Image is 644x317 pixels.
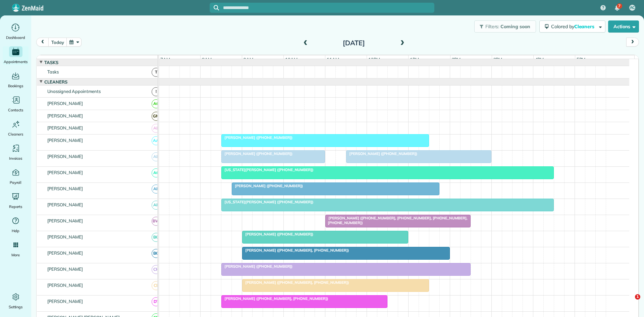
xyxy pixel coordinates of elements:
span: Dashboard [6,34,25,41]
span: Bookings [8,83,23,89]
span: Cleaners [574,23,596,30]
a: Cleaners [3,119,29,138]
span: AF [152,184,161,194]
span: Contacts [8,107,23,113]
span: 12pm [367,57,381,62]
span: GM [152,112,161,121]
span: [PERSON_NAME] ([PHONE_NUMBER]) [346,151,418,156]
span: [PERSON_NAME] [46,234,85,240]
span: 1 [635,294,640,300]
span: BG [152,249,161,258]
span: [PERSON_NAME] [46,282,85,288]
a: Help [3,215,29,234]
span: [PERSON_NAME] ([PHONE_NUMBER], [PHONE_NUMBER]) [242,280,349,285]
span: Reports [9,203,22,210]
span: [PERSON_NAME] [46,125,85,130]
span: 10am [284,57,299,62]
span: [US_STATE][PERSON_NAME] ([PHONE_NUMBER]) [221,200,314,204]
span: [PERSON_NAME] ([PHONE_NUMBER], [PHONE_NUMBER], [PHONE_NUMBER], [PHONE_NUMBER]) [325,216,467,225]
span: More [11,252,20,258]
span: [PERSON_NAME] [46,170,85,175]
span: AF [152,201,161,210]
span: Invoices [9,155,22,162]
span: [PERSON_NAME] [46,299,85,304]
span: [PERSON_NAME] ([PHONE_NUMBER], [PHONE_NUMBER]) [221,296,328,301]
span: 5pm [575,57,587,62]
span: [PERSON_NAME] [46,113,85,118]
span: Help [12,227,20,234]
span: 7am [159,57,171,62]
span: BC [152,233,161,242]
span: AB [152,152,161,161]
span: [PERSON_NAME] [46,154,85,159]
h2: [DATE] [312,39,396,47]
a: Payroll [3,167,29,186]
svg: Focus search [214,5,219,10]
button: Colored byCleaners [539,20,605,33]
span: [PERSON_NAME] [46,250,85,256]
button: next [626,38,639,47]
iframe: Intercom live chat [621,294,637,310]
span: ! [152,87,161,96]
span: Cleaners [43,79,69,85]
span: 4pm [534,57,545,62]
a: Reports [3,191,29,210]
span: AC [630,5,635,10]
span: [US_STATE][PERSON_NAME] ([PHONE_NUMBER]) [221,167,314,172]
button: prev [36,38,49,47]
span: [PERSON_NAME] [46,266,85,272]
span: BW [152,217,161,226]
span: [PERSON_NAME] [46,101,85,106]
span: AC [152,168,161,177]
span: Unassigned Appointments [46,89,102,94]
span: [PERSON_NAME] [46,138,85,143]
span: [PERSON_NAME] ([PHONE_NUMBER]) [231,183,303,188]
span: AA [152,136,161,145]
span: [PERSON_NAME] ([PHONE_NUMBER]) [221,264,293,269]
span: 2pm [450,57,462,62]
span: T [152,68,161,77]
span: 8am [201,57,213,62]
span: [PERSON_NAME] ([PHONE_NUMBER]) [242,232,314,236]
span: Coming soon [500,23,531,30]
span: 11am [325,57,340,62]
div: 7 unread notifications [610,1,624,15]
span: [PERSON_NAME] [46,186,85,191]
span: Appointments [4,58,28,65]
span: Payroll [10,179,22,186]
a: Dashboard [3,22,29,41]
span: [PERSON_NAME] ([PHONE_NUMBER], [PHONE_NUMBER]) [242,248,349,253]
a: Bookings [3,70,29,89]
span: Filters: [485,23,499,30]
a: Settings [3,292,29,310]
button: Focus search [210,5,219,10]
span: CH [152,265,161,274]
span: Cleaners [8,131,23,138]
button: today [48,38,67,47]
a: Appointments [3,46,29,65]
span: Tasks [43,60,60,65]
span: Colored by [551,23,597,30]
span: 7 [618,3,621,9]
span: [PERSON_NAME] [46,218,85,223]
span: Settings [9,304,23,310]
span: [PERSON_NAME] [46,202,85,207]
span: CL [152,281,161,290]
span: 9am [242,57,255,62]
span: DT [152,297,161,306]
span: 3pm [492,57,504,62]
a: Invoices [3,143,29,162]
span: 1pm [409,57,420,62]
span: AC [152,99,161,108]
span: AB [152,124,161,133]
a: Contacts [3,95,29,113]
span: [PERSON_NAME] ([PHONE_NUMBER]) [221,151,293,156]
span: [PERSON_NAME] ([PHONE_NUMBER]) [221,135,293,140]
span: Tasks [46,69,60,74]
button: Actions [608,20,639,33]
